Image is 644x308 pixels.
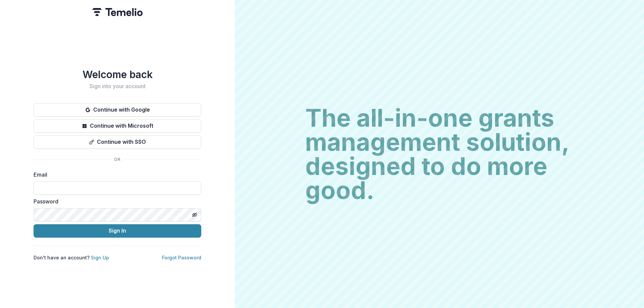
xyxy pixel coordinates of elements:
a: Forgot Password [162,255,201,260]
button: Sign In [34,224,201,238]
p: Don't have an account? [34,254,109,261]
a: Sign Up [91,255,109,260]
button: Continue with Google [34,103,201,117]
h1: Welcome back [34,68,201,80]
button: Toggle password visibility [189,209,200,220]
img: Temelio [92,8,143,16]
label: Email [34,171,197,179]
button: Continue with Microsoft [34,119,201,133]
label: Password [34,197,197,205]
button: Continue with SSO [34,135,201,149]
h2: Sign into your account [34,83,201,89]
